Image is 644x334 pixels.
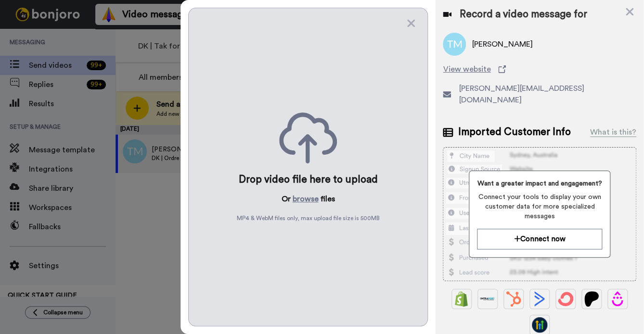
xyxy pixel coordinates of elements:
[477,192,602,221] span: Connect your tools to display your own customer data for more specialized messages
[236,214,379,222] span: MP4 & WebM files only, max upload file size is 500 MB
[443,63,490,75] span: View website
[532,317,547,333] img: GoHighLevel
[454,291,469,307] img: Shopify
[532,291,547,307] img: ActiveCampaign
[506,291,521,307] img: Hubspot
[477,179,602,188] span: Want a greater impact and engagement?
[584,291,599,307] img: Patreon
[281,193,335,205] p: Or files
[459,83,636,106] span: [PERSON_NAME][EMAIL_ADDRESS][DOMAIN_NAME]
[480,291,495,307] img: Ontraport
[292,193,318,205] button: browse
[610,291,625,307] img: Drip
[558,291,573,307] img: ConvertKit
[477,229,602,249] button: Connect now
[458,125,570,139] span: Imported Customer Info
[238,173,377,186] div: Drop video file here to upload
[590,126,636,138] div: What is this?
[443,63,636,75] a: View website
